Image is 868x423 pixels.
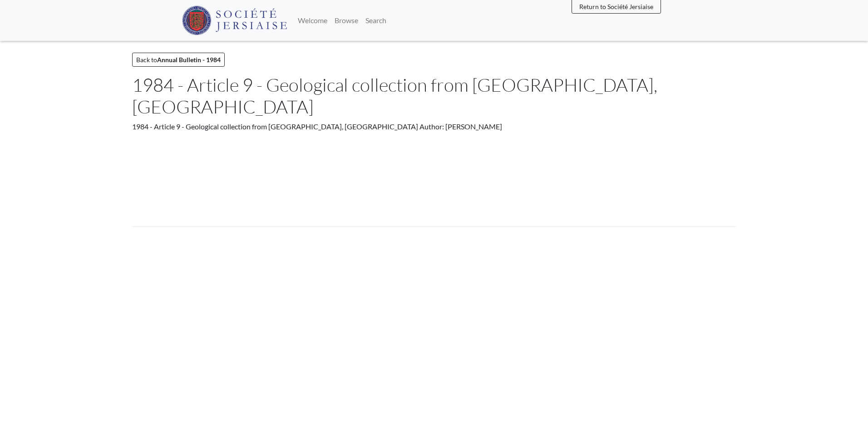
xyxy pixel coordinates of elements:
[294,11,331,30] a: Welcome
[182,6,287,35] img: Société Jersiaise
[132,74,736,118] h1: 1984 - Article 9 - Geological collection from [GEOGRAPHIC_DATA], [GEOGRAPHIC_DATA]
[182,4,287,37] a: Société Jersiaise logo
[132,53,225,67] a: Back toAnnual Bulletin - 1984
[579,3,653,10] span: Return to Société Jersiaise
[157,56,221,64] strong: Annual Bulletin - 1984
[362,11,390,30] a: Search
[331,11,362,30] a: Browse
[132,121,736,132] div: 1984 - Article 9 - Geological collection from [GEOGRAPHIC_DATA], [GEOGRAPHIC_DATA] Author: [PERSO...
